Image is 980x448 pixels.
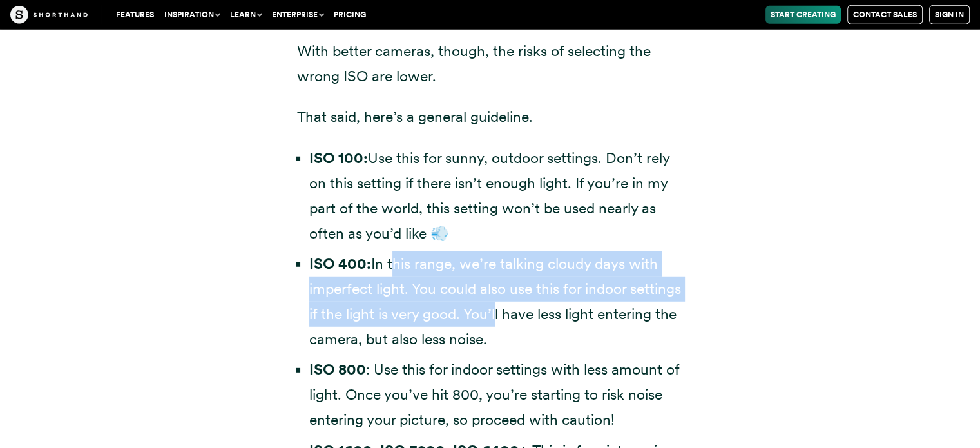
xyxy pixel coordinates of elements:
li: In this range, we’re talking cloudy days with imperfect light. You could also use this for indoor... [309,251,684,352]
strong: ISO 100: [309,149,368,167]
img: The Craft [10,6,88,24]
button: Enterprise [267,6,329,24]
a: Start Creating [765,6,841,24]
button: Learn [225,6,267,24]
a: Features [111,6,159,24]
li: Use this for sunny, outdoor settings. Don’t rely on this setting if there isn’t enough light. If ... [309,146,684,246]
p: That said, here’s a general guideline. [297,104,684,130]
a: Sign in [929,5,970,24]
a: Pricing [329,6,371,24]
strong: ISO 800 [309,360,366,378]
li: : Use this for indoor settings with less amount of light. Once you’ve hit 800, you’re starting to... [309,357,684,433]
a: Contact Sales [847,5,923,24]
p: With better cameras, though, the risks of selecting the wrong ISO are lower. [297,39,684,89]
button: Inspiration [159,6,225,24]
strong: ISO 400: [309,255,371,273]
